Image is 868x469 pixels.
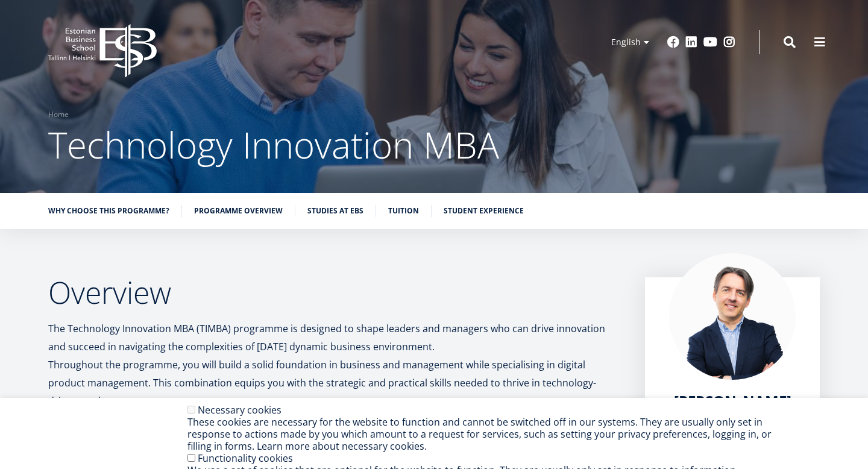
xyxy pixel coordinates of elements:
a: Student experience [444,205,524,217]
img: Marko Rillo [669,253,796,380]
a: Linkedin [685,36,697,48]
a: Tuition [388,205,419,217]
h2: Overview [48,277,621,307]
p: The Technology Innovation MBA (TIMBA) programme is designed to shape leaders and managers who can... [48,319,621,410]
a: Why choose this programme? [48,205,169,217]
a: Instagram [723,36,735,48]
span: [PERSON_NAME] [674,391,791,411]
a: Youtube [703,36,717,48]
a: [PERSON_NAME] [674,392,791,410]
a: Programme overview [194,205,283,217]
a: Facebook [667,36,679,48]
label: Functionality cookies [198,452,293,465]
label: Necessary cookies [198,403,281,417]
span: Technology Innovation MBA [48,120,499,169]
a: Studies at EBS [307,205,363,217]
a: Home [48,109,69,121]
div: These cookies are necessary for the website to function and cannot be switched off in our systems... [187,416,772,452]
